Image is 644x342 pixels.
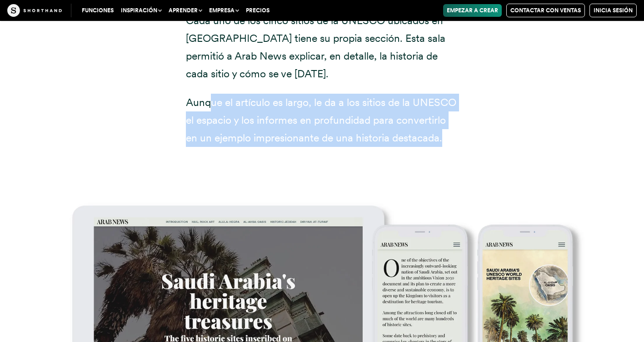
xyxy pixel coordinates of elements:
[117,4,165,17] button: Inspiración
[78,4,117,17] a: Funciones
[242,4,273,17] a: Precios
[589,4,637,17] a: Inicia sesión
[443,4,502,17] a: Empezar a crear
[7,4,62,17] img: El oficio
[186,12,459,83] p: Cada uno de los cinco sitios de la UNESCO ubicados en [GEOGRAPHIC_DATA] tiene su propia sección. ...
[165,4,205,17] button: Aprender
[186,94,459,147] p: Aunque el artículo es largo, le da a los sitios de la UNESCO el espacio y los informes en profund...
[506,4,585,17] a: Contactar con ventas
[205,4,242,17] button: Empresa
